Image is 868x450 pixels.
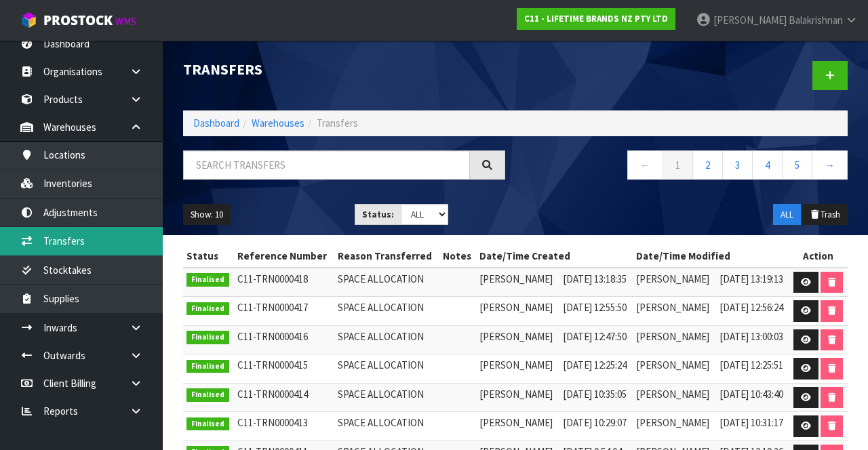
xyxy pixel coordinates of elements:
button: ALL [773,204,801,226]
a: ← [627,150,663,180]
td: [PERSON_NAME] [476,354,559,384]
a: 2 [692,150,723,180]
a: Warehouses [252,117,304,129]
span: Finalised [186,417,229,431]
td: C11-TRN0000416 [234,325,334,354]
img: cube-alt.png [20,12,37,28]
td: [PERSON_NAME] [476,412,559,441]
th: Date/Time Modified [633,245,789,267]
td: [DATE] 12:47:50 [559,325,633,354]
span: Finalised [186,360,229,373]
td: [PERSON_NAME] [476,297,559,326]
th: Reference Number [234,245,334,267]
button: Trash [802,204,848,226]
td: SPACE ALLOCATION [334,412,439,441]
td: SPACE ALLOCATION [334,297,439,326]
td: [PERSON_NAME] [476,383,559,412]
td: C11-TRN0000413 [234,412,334,441]
td: [PERSON_NAME] [633,325,716,354]
a: → [812,150,848,180]
span: Finalised [186,273,229,287]
td: [PERSON_NAME] [633,383,716,412]
span: Finalised [186,302,229,316]
a: 1 [663,150,693,180]
td: [DATE] 13:19:13 [716,268,789,297]
a: C11 - LIFETIME BRANDS NZ PTY LTD [517,8,675,30]
td: [DATE] 10:31:17 [716,412,789,441]
td: C11-TRN0000417 [234,297,334,326]
td: SPACE ALLOCATION [334,383,439,412]
td: SPACE ALLOCATION [334,325,439,354]
td: [DATE] 12:25:51 [716,354,789,384]
td: [DATE] 13:00:03 [716,325,789,354]
td: [DATE] 13:18:35 [559,268,633,297]
td: [PERSON_NAME] [476,268,559,297]
td: C11-TRN0000415 [234,354,334,384]
td: [PERSON_NAME] [633,354,716,384]
td: [DATE] 10:29:07 [559,412,633,441]
span: Finalised [186,388,229,402]
strong: Status: [362,209,394,220]
td: [PERSON_NAME] [633,268,716,297]
nav: Page navigation [526,150,848,184]
button: Show: 10 [183,204,231,226]
a: Dashboard [193,117,239,129]
a: 4 [752,150,783,180]
strong: C11 - LIFETIME BRANDS NZ PTY LTD [524,13,668,24]
small: WMS [115,15,136,28]
td: [DATE] 10:43:40 [716,383,789,412]
td: [DATE] 12:25:24 [559,354,633,384]
th: Date/Time Created [476,245,633,267]
th: Reason Transferred [334,245,439,267]
th: Status [183,245,234,267]
th: Notes [439,245,476,267]
th: Action [789,245,848,267]
span: Balakrishnan [789,14,843,26]
td: [DATE] 12:55:50 [559,297,633,326]
td: [PERSON_NAME] [633,297,716,326]
a: 3 [722,150,753,180]
span: [PERSON_NAME] [713,14,787,26]
span: ProStock [43,12,113,29]
td: SPACE ALLOCATION [334,354,439,384]
td: SPACE ALLOCATION [334,268,439,297]
h1: Transfers [183,61,505,77]
td: C11-TRN0000418 [234,268,334,297]
td: [DATE] 10:35:05 [559,383,633,412]
td: C11-TRN0000414 [234,383,334,412]
input: Search transfers [183,150,470,180]
a: 5 [782,150,812,180]
td: [PERSON_NAME] [633,412,716,441]
span: Finalised [186,331,229,344]
td: [DATE] 12:56:24 [716,297,789,326]
td: [PERSON_NAME] [476,325,559,354]
span: Transfers [317,117,358,129]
